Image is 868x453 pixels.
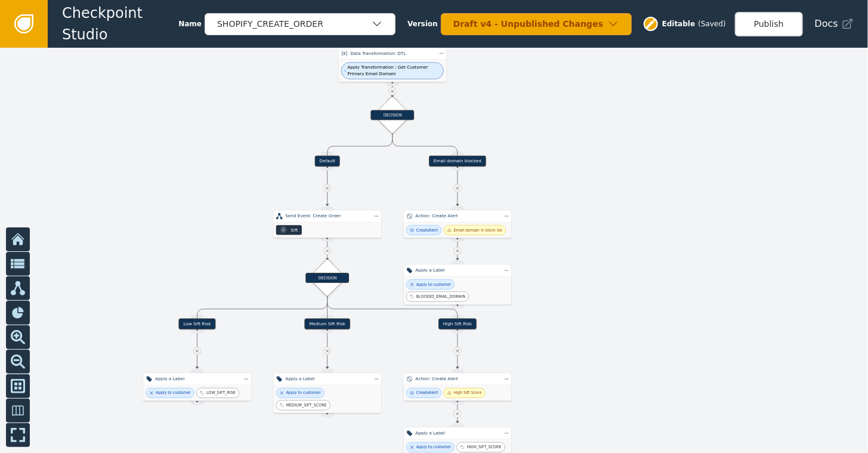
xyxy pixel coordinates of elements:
[205,13,396,35] button: SHOPIFY_CREATE_ORDER
[416,227,438,233] div: Create Alert
[416,376,500,383] div: Action: Create Alert
[467,445,502,451] div: HIGH_SIFT_SCORE
[815,17,838,31] span: Docs
[416,213,500,220] div: Action: Create Alert
[305,273,349,283] div: DECISION
[350,50,434,57] div: Data Transformation: DTL
[416,445,451,451] div: Apply to customer
[407,19,438,29] span: Version
[416,294,465,300] div: BLOCKED_EMAIL_DOMAIN
[217,18,371,30] div: SHOPIFY_CREATE_ORDER
[662,19,696,29] span: Editable
[735,12,803,36] button: Publish
[285,213,369,220] div: Send Event: Create Order
[291,227,298,233] div: Sift
[454,390,482,396] div: High Sift Score
[178,19,202,29] span: Name
[179,319,215,329] div: Low Sift Risk
[698,19,725,29] div: ( Saved )
[286,390,321,396] div: Apply to customer
[815,17,854,31] a: Docs
[416,390,438,396] div: Create Alert
[348,64,440,78] span: Apply Transformation : Get Customer Primary Email Domain
[62,2,178,45] span: Checkpoint Studio
[315,156,340,167] div: Default
[156,390,190,396] div: Apply to customer
[441,13,632,35] button: Draft v4 - Unpublished Changes
[305,319,350,329] div: Medium Sift Risk
[285,376,369,383] div: Apply a Label
[371,110,415,120] div: DECISION
[206,390,236,396] div: LOW_SIFT_RISK
[286,402,327,408] div: MEDIUM_SIFT_SCORE
[429,156,486,167] div: Email domain blocked
[438,319,477,329] div: High Sift Risk
[453,18,607,30] div: Draft v4 - Unpublished Changes
[155,376,239,383] div: Apply a Label
[416,430,500,437] div: Apply a Label
[454,227,503,233] div: Email domain in block list
[416,267,500,274] div: Apply a Label
[416,282,451,288] div: Apply to customer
